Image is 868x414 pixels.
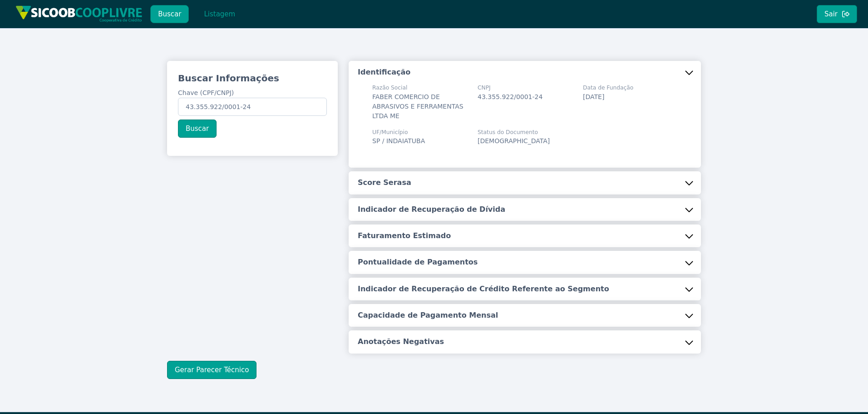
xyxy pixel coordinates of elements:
button: Faturamento Estimado [349,224,701,247]
button: Buscar [178,120,217,138]
span: CNPJ [478,84,542,92]
span: UF/Município [372,128,425,136]
button: Pontualidade de Pagamentos [349,251,701,274]
span: FABER COMERCIO DE ABRASIVOS E FERRAMENTAS LTDA ME [372,93,464,120]
button: Indicador de Recuperação de Dívida [349,198,701,221]
span: 43.355.922/0001-24 [478,93,542,100]
button: Gerar Parecer Técnico [167,361,256,379]
h5: Faturamento Estimado [358,231,451,241]
button: Buscar [150,5,189,23]
h5: Indicador de Recuperação de Dívida [358,205,505,214]
button: Identificação [349,61,701,84]
h5: Score Serasa [358,178,411,188]
button: Capacidade de Pagamento Mensal [349,304,701,327]
span: Data de Fundação [583,84,633,92]
h5: Pontualidade de Pagamentos [358,257,478,267]
span: SP / INDAIATUBA [372,137,425,145]
button: Score Serasa [349,171,701,194]
span: [DEMOGRAPHIC_DATA] [478,137,550,145]
button: Anotações Negativas [349,330,701,353]
button: Indicador de Recuperação de Crédito Referente ao Segmento [349,278,701,300]
button: Sair [817,5,857,23]
h5: Identificação [358,67,410,77]
input: Chave (CPF/CNPJ) [178,98,327,116]
img: img/sicoob_cooplivre.png [15,5,143,22]
h5: Indicador de Recuperação de Crédito Referente ao Segmento [358,284,609,294]
span: Razão Social [372,84,467,92]
span: Status do Documento [478,128,550,136]
h3: Buscar Informações [178,72,327,85]
h5: Capacidade de Pagamento Mensal [358,310,498,320]
span: Chave (CPF/CNPJ) [178,89,234,96]
span: [DATE] [583,93,604,100]
h5: Anotações Negativas [358,337,444,347]
button: Listagem [196,5,243,23]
